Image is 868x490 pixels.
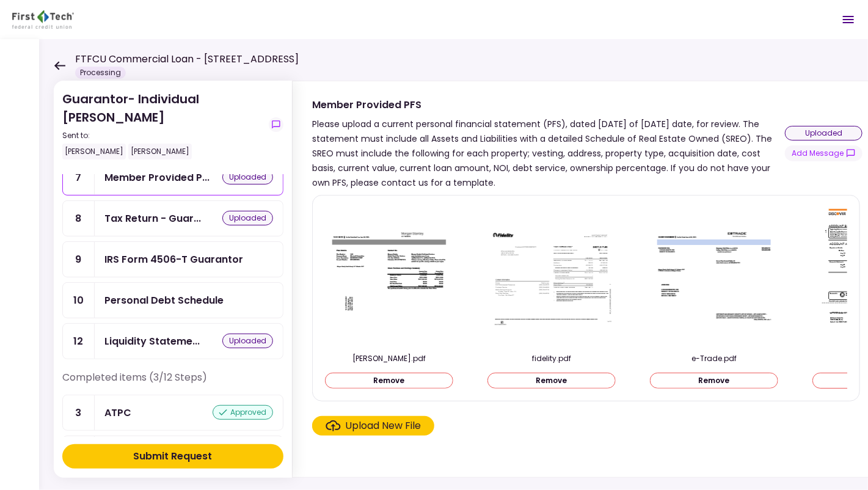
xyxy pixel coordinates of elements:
[650,353,778,364] div: e-Trade.pdf
[75,67,126,79] div: Processing
[785,126,863,141] div: uploaded
[62,130,264,141] div: Sent to:
[650,373,778,389] button: Remove
[63,242,95,277] div: 9
[134,449,213,464] div: Submit Request
[104,334,200,349] div: Liquidity Statements - Guarantor
[63,160,95,195] div: 7
[62,159,283,196] a: 7Member Provided PFSuploaded
[104,170,210,185] div: Member Provided PFS
[62,444,283,469] button: Submit Request
[63,436,95,471] div: 6
[269,117,283,132] button: show-messages
[222,170,273,185] div: uploaded
[346,419,421,433] div: Upload New File
[312,117,785,190] div: Please upload a current personal financial statement (PFS), dated [DATE] of [DATE] date, for revi...
[222,211,273,225] div: uploaded
[12,10,74,29] img: Partner icon
[62,323,283,359] a: 12Liquidity Statements - Guarantoruploaded
[487,373,616,389] button: Remove
[222,334,273,348] div: uploaded
[104,405,131,420] div: ATPC
[104,252,243,267] div: IRS Form 4506-T Guarantor
[75,52,299,67] h1: FTFCU Commercial Loan - [STREET_ADDRESS]
[62,241,283,277] a: 9IRS Form 4506-T Guarantor
[213,405,273,420] div: approved
[834,5,863,34] button: Open menu
[325,353,453,364] div: morgan.pdf
[128,144,192,159] div: [PERSON_NAME]
[63,395,95,430] div: 3
[104,293,224,308] div: Personal Debt Schedule
[312,416,434,436] span: Click here to upload the required document
[785,145,863,161] button: show-messages
[487,353,616,364] div: fidelity.pdf
[325,373,453,389] button: Remove
[62,144,126,159] div: [PERSON_NAME]
[62,395,283,431] a: 3ATPCapproved
[104,211,201,226] div: Tax Return - Guarantor
[62,370,283,395] div: Completed items (3/12 Steps)
[63,324,95,359] div: 12
[62,200,283,236] a: 8Tax Return - Guarantoruploaded
[312,97,785,112] div: Member Provided PFS
[63,283,95,318] div: 10
[62,282,283,318] a: 10Personal Debt Schedule
[62,90,264,159] div: Guarantor- Individual [PERSON_NAME]
[62,436,283,472] a: 6FTFCU PFSsubmitted
[63,201,95,236] div: 8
